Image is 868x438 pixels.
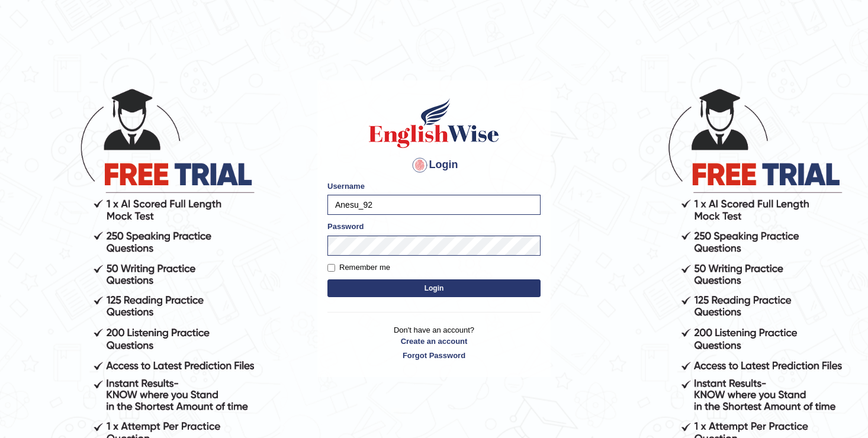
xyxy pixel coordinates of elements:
[327,279,541,297] button: Login
[327,264,335,272] input: Remember me
[327,336,541,347] a: Create an account
[327,324,541,361] p: Don't have an account?
[327,156,541,175] h4: Login
[327,262,390,273] label: Remember me
[327,221,364,232] label: Password
[327,181,365,192] label: Username
[367,96,501,150] img: Logo of English Wise sign in for intelligent practice with AI
[327,350,541,361] a: Forgot Password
